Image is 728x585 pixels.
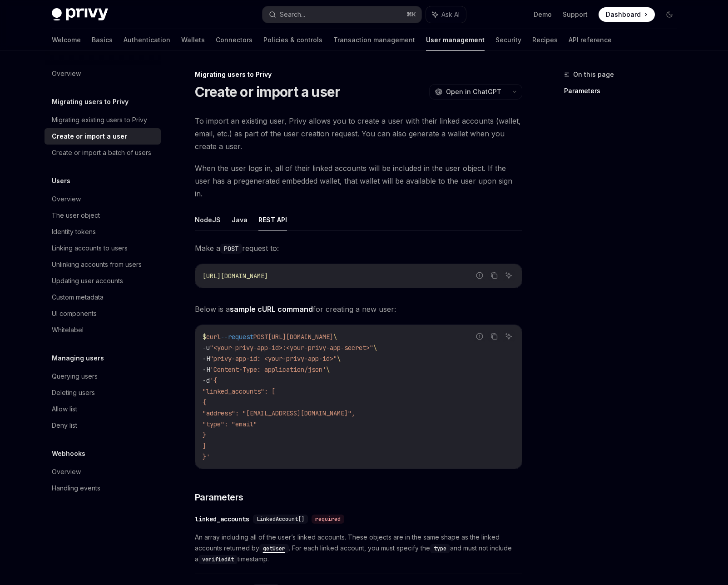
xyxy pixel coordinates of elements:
a: Identity tokens [45,224,161,240]
span: [URL][DOMAIN_NAME] [268,333,333,341]
code: POST [220,244,242,254]
img: dark logo [52,8,108,21]
button: Copy the contents from the code block [488,330,500,342]
div: Overview [52,466,81,477]
a: API reference [569,29,612,51]
span: -H [203,365,210,374]
div: The user object [52,210,100,221]
div: Migrating users to Privy [195,70,522,79]
button: Report incorrect code [474,330,485,342]
button: Copy the contents from the code block [488,270,500,281]
span: Open in ChatGPT [446,87,501,96]
a: getUser [259,544,289,552]
a: Querying users [45,368,161,385]
button: Report incorrect code [474,270,485,281]
div: Deleting users [52,387,95,398]
span: -d [203,376,210,385]
a: Welcome [52,29,81,51]
a: Overview [45,65,161,82]
div: required [312,515,344,524]
a: Custom metadata [45,289,161,305]
button: Java [232,209,248,230]
a: Overview [45,464,161,480]
div: Allow list [52,404,77,415]
a: Security [495,29,521,51]
span: When the user logs in, all of their linked accounts will be included in the user object. If the u... [195,162,522,200]
button: NodeJS [195,209,221,230]
a: Deny list [45,417,161,434]
a: Linking accounts to users [45,240,161,256]
a: Create or import a user [45,128,161,145]
div: Overview [52,68,81,79]
span: { [203,398,206,406]
h1: Create or import a user [195,84,341,100]
a: Deleting users [45,385,161,401]
a: Recipes [532,29,558,51]
h5: Managing users [52,353,104,364]
span: POST [253,333,268,341]
a: Dashboard [599,7,655,22]
span: An array including all of the user’s linked accounts. These objects are in the same shape as the ... [195,532,522,565]
a: User management [426,29,485,51]
a: UI components [45,305,161,322]
div: Search... [280,9,305,20]
button: Toggle dark mode [662,7,677,22]
span: "linked_accounts": [ [203,387,275,395]
span: Parameters [195,491,243,504]
a: Migrating existing users to Privy [45,112,161,128]
a: Policies & controls [263,29,322,51]
a: Connectors [216,29,253,51]
a: The user object [45,207,161,224]
button: Ask AI [426,6,466,23]
span: } [203,431,206,439]
div: Querying users [52,371,98,382]
span: "<your-privy-app-id>:<your-privy-app-secret>" [210,344,373,352]
button: Search...⌘K [262,6,421,23]
a: Parameters [564,84,684,98]
button: REST API [258,209,287,230]
div: linked_accounts [195,515,249,524]
a: Whitelabel [45,322,161,338]
h5: Migrating users to Privy [52,96,129,107]
span: \ [333,333,337,341]
span: \ [326,365,330,374]
a: Handling events [45,480,161,496]
button: Open in ChatGPT [429,84,507,100]
span: ] [203,442,206,450]
div: Custom metadata [52,292,104,303]
div: Create or import a batch of users [52,147,151,158]
div: Unlinking accounts from users [52,259,142,270]
code: type [430,544,450,553]
a: Create or import a batch of users [45,145,161,161]
div: Create or import a user [52,131,127,142]
a: Basics [92,29,113,51]
code: getUser [259,544,289,553]
span: Make a request to: [195,242,522,255]
div: Identity tokens [52,226,96,237]
div: Deny list [52,420,77,431]
span: To import an existing user, Privy allows you to create a user with their linked accounts (wallet,... [195,115,522,153]
button: Ask AI [503,330,515,342]
strong: sample cURL command [230,305,313,314]
div: Migrating existing users to Privy [52,115,147,125]
div: Overview [52,194,81,205]
span: 'Content-Type: application/json' [210,365,326,374]
div: UI components [52,308,97,319]
a: Wallets [181,29,205,51]
span: LinkedAccount[] [257,515,304,523]
span: "type": "email" [203,420,257,428]
span: [URL][DOMAIN_NAME] [203,272,268,280]
div: Linking accounts to users [52,243,128,254]
span: ⌘ K [406,11,416,18]
a: Updating user accounts [45,273,161,289]
a: Overview [45,191,161,207]
a: Support [563,10,588,19]
span: On this page [573,69,614,80]
span: $ [203,333,206,341]
span: -H [203,355,210,363]
div: Handling events [52,483,100,494]
div: Updating user accounts [52,275,123,286]
span: "privy-app-id: <your-privy-app-id>" [210,355,337,363]
span: Ask AI [441,10,460,19]
span: }' [203,453,210,461]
